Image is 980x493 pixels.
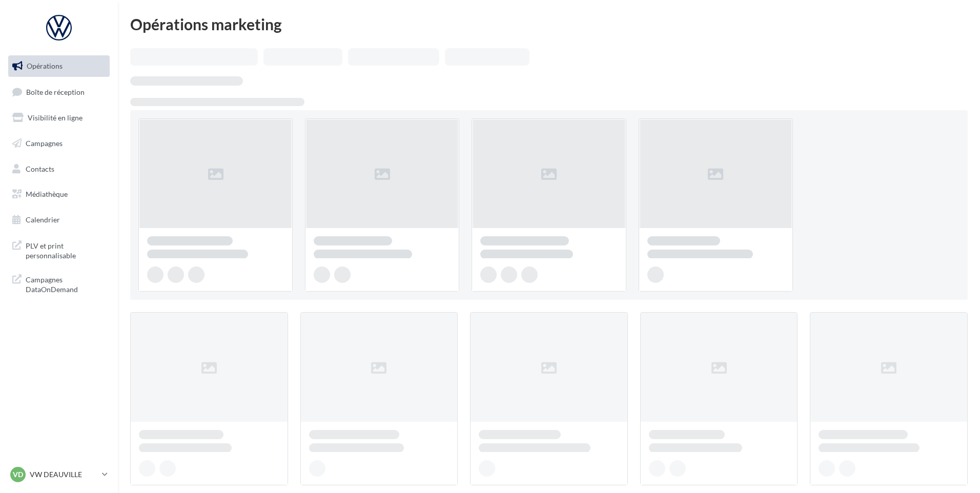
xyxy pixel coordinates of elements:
span: Boîte de réception [26,87,85,96]
div: Opérations marketing [130,16,968,32]
span: Opérations [27,61,63,70]
a: Visibilité en ligne [6,107,112,129]
span: Calendrier [26,215,60,224]
span: PLV et print personnalisable [26,239,106,261]
a: VD VW DEAUVILLE [8,465,110,484]
span: VD [13,469,23,480]
span: Contacts [26,164,54,173]
a: Contacts [6,158,112,180]
a: Opérations [6,55,112,77]
span: Médiathèque [26,190,68,198]
a: Campagnes DataOnDemand [6,269,112,299]
a: Campagnes [6,133,112,154]
a: Boîte de réception [6,81,112,103]
span: Campagnes DataOnDemand [26,273,106,295]
span: Campagnes [26,139,63,148]
a: Médiathèque [6,183,112,205]
p: VW DEAUVILLE [30,469,98,480]
span: Visibilité en ligne [28,113,83,122]
a: Calendrier [6,209,112,231]
a: PLV et print personnalisable [6,235,112,265]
